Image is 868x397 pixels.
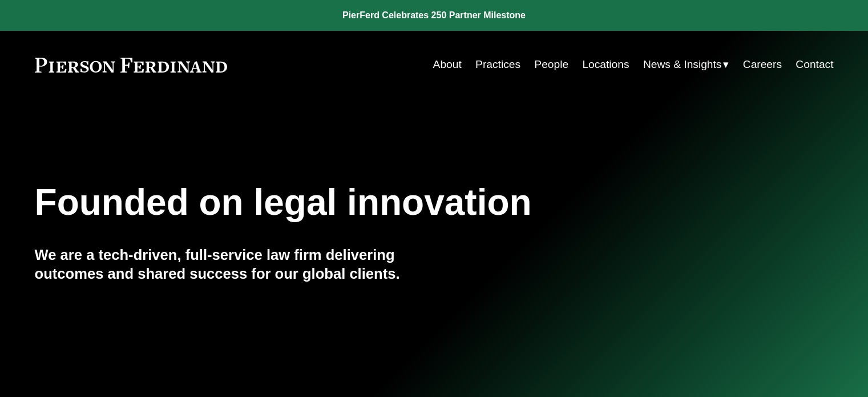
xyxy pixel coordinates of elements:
[643,54,729,75] a: folder dropdown
[35,246,434,283] h4: We are a tech-driven, full-service law firm delivering outcomes and shared success for our global...
[743,54,782,75] a: Careers
[534,54,568,75] a: People
[643,55,722,75] span: News & Insights
[796,54,833,75] a: Contact
[433,54,462,75] a: About
[475,54,520,75] a: Practices
[35,182,701,223] h1: Founded on legal innovation
[582,54,629,75] a: Locations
